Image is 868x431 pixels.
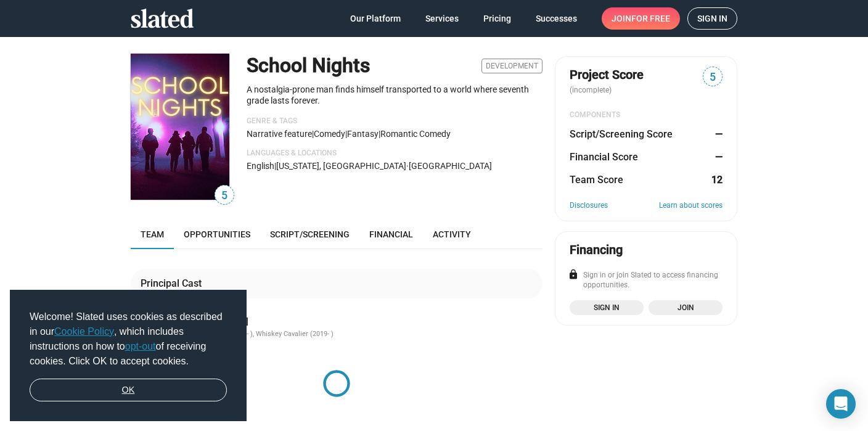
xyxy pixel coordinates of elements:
span: Financial [369,229,413,239]
div: Open Intercom Messenger [826,389,856,419]
span: Join [612,7,670,30]
span: 5 [703,69,722,86]
span: Sign in [697,8,727,29]
p: A nostalgia-prone man finds himself transported to a world where seventh grade lasts forever. [247,84,542,107]
span: Join [656,302,715,314]
a: Cookie Policy [54,326,114,337]
span: Comedy [314,129,345,139]
span: | [312,129,314,139]
span: English [247,161,274,171]
a: Successes [526,7,587,30]
span: | [379,129,380,139]
span: Team [141,229,164,239]
span: Romantic Comedy [380,129,451,139]
a: Script/Screening [260,220,359,249]
span: Services [425,7,459,30]
span: for free [631,7,670,30]
div: Sign in or join Slated to access financing opportunities. [570,271,723,290]
div: cookieconsent [10,290,247,422]
div: True Detective (2014- ), Whiskey Cavalier (2019- ) [182,330,540,339]
div: Principal Cast [141,277,207,290]
p: Languages & Locations [247,149,542,158]
img: School Nights [131,54,229,200]
span: Our Platform [350,7,401,30]
a: Team [131,220,174,249]
span: Script/Screening [270,229,350,239]
span: [GEOGRAPHIC_DATA] [409,161,492,171]
a: Services [416,7,469,30]
dt: Financial Score [570,150,638,163]
dd: — [711,150,723,163]
a: Learn about scores [659,201,723,211]
a: Joinfor free [602,7,680,30]
p: Genre & Tags [247,117,542,126]
a: Activity [423,220,481,249]
span: 5 [215,187,234,204]
dd: 12 [711,173,723,186]
a: Join [649,300,723,315]
span: Welcome! Slated uses cookies as described in our , which includes instructions on how to of recei... [30,310,227,369]
span: Project Score [570,67,644,83]
a: Pricing [473,7,521,30]
span: Narrative feature [247,129,312,139]
dt: Script/Screening Score [570,128,673,141]
dt: Team Score [570,173,623,186]
div: Financing [570,242,623,258]
a: Financial [359,220,423,249]
a: Our Platform [340,7,411,30]
span: Pricing [483,7,511,30]
dd: — [711,128,723,141]
mat-icon: lock [568,269,579,280]
span: | [345,129,347,139]
div: COMPONENTS [570,110,723,120]
span: Activity [433,229,471,239]
span: Development [481,59,542,73]
span: Successes [536,7,577,30]
span: (incomplete) [570,86,614,94]
span: [US_STATE], [GEOGRAPHIC_DATA] [276,161,406,171]
a: opt-out [125,341,156,351]
span: Opportunities [184,229,250,239]
a: Disclosures [570,201,608,211]
h1: School Nights [247,52,370,79]
span: Fantasy [347,129,379,139]
span: Sign in [577,302,636,314]
span: | [274,161,276,171]
a: dismiss cookie message [30,379,227,402]
a: Sign in [570,300,644,315]
a: Sign in [687,7,737,30]
span: · [406,161,409,171]
a: Opportunities [174,220,260,249]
